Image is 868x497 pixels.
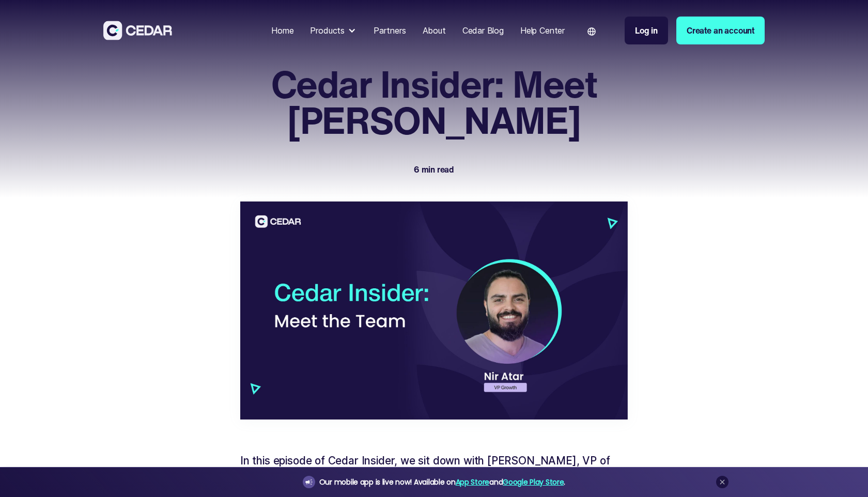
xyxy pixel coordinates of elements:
div: 6 min read [414,163,454,176]
a: Home [267,19,298,42]
div: Partners [374,24,406,37]
div: Products [306,20,361,41]
div: Our mobile app is live now! Available on and . [319,476,565,489]
a: About [419,19,450,42]
div: Cedar Blog [462,24,504,37]
div: Products [310,24,345,37]
img: world icon [587,27,596,36]
div: Log in [635,24,658,37]
a: Partners [369,19,410,42]
a: Cedar Blog [458,19,508,42]
a: Log in [625,17,668,44]
a: Help Center [516,19,569,42]
div: Help Center [520,24,565,37]
div: Home [271,24,293,37]
img: announcement [305,478,313,486]
a: App Store [456,477,489,487]
h1: Cedar Insider: Meet [PERSON_NAME] [240,66,628,138]
a: Create an account [676,17,765,44]
div: About [423,24,446,37]
a: Google Play Store [503,477,564,487]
